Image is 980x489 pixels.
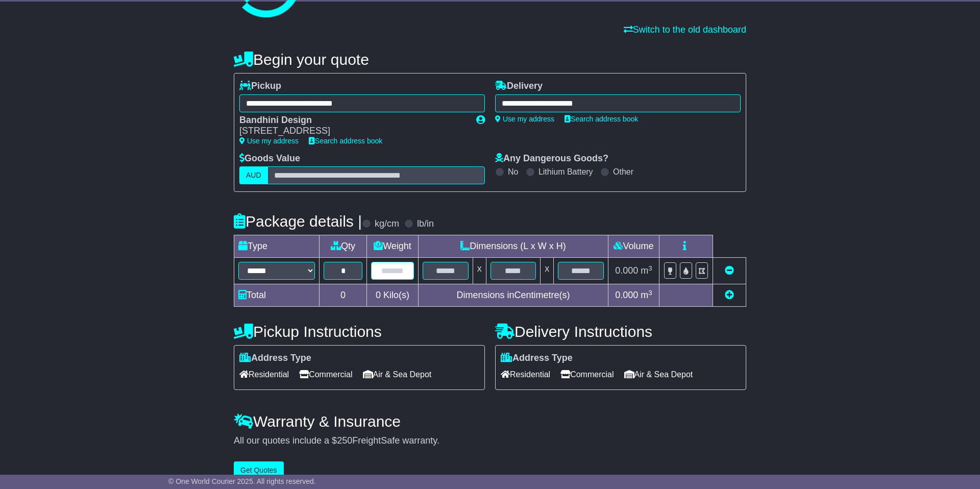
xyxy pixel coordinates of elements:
[624,25,746,35] a: Switch to the old dashboard
[418,235,608,258] td: Dimensions (L x W x H)
[417,218,434,230] label: lb/in
[234,284,320,307] td: Total
[473,258,486,284] td: x
[320,284,367,307] td: 0
[239,366,289,382] span: Residential
[565,115,638,123] a: Search address book
[538,167,593,177] label: Lithium Battery
[309,137,382,145] a: Search address book
[501,366,550,382] span: Residential
[560,366,614,382] span: Commercial
[234,461,284,479] button: Get Quotes
[608,235,659,258] td: Volume
[168,477,316,485] span: © One World Courier 2025. All rights reserved.
[615,290,638,300] span: 0.000
[375,218,399,230] label: kg/cm
[495,323,746,340] h4: Delivery Instructions
[495,153,608,164] label: Any Dangerous Goods?
[320,235,367,258] td: Qty
[613,167,633,177] label: Other
[725,290,734,300] a: Add new item
[615,265,638,276] span: 0.000
[624,366,693,382] span: Air & Sea Depot
[234,51,746,68] h4: Begin your quote
[725,265,734,276] a: Remove this item
[234,435,746,447] div: All our quotes include a $ FreightSafe warranty.
[239,115,466,126] div: Bandhini Design
[648,289,652,297] sup: 3
[541,258,554,284] td: x
[418,284,608,307] td: Dimensions in Centimetre(s)
[234,413,746,430] h4: Warranty & Insurance
[495,81,543,92] label: Delivery
[239,81,281,92] label: Pickup
[495,115,554,123] a: Use my address
[508,167,518,177] label: No
[376,290,381,300] span: 0
[234,235,320,258] td: Type
[239,153,300,164] label: Goods Value
[641,290,652,300] span: m
[239,126,466,137] div: [STREET_ADDRESS]
[239,137,299,145] a: Use my address
[239,353,311,364] label: Address Type
[234,213,362,230] h4: Package details |
[299,366,352,382] span: Commercial
[367,284,419,307] td: Kilo(s)
[363,366,432,382] span: Air & Sea Depot
[239,166,268,184] label: AUD
[641,265,652,276] span: m
[337,435,352,446] span: 250
[367,235,419,258] td: Weight
[501,353,573,364] label: Address Type
[648,264,652,272] sup: 3
[234,323,485,340] h4: Pickup Instructions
